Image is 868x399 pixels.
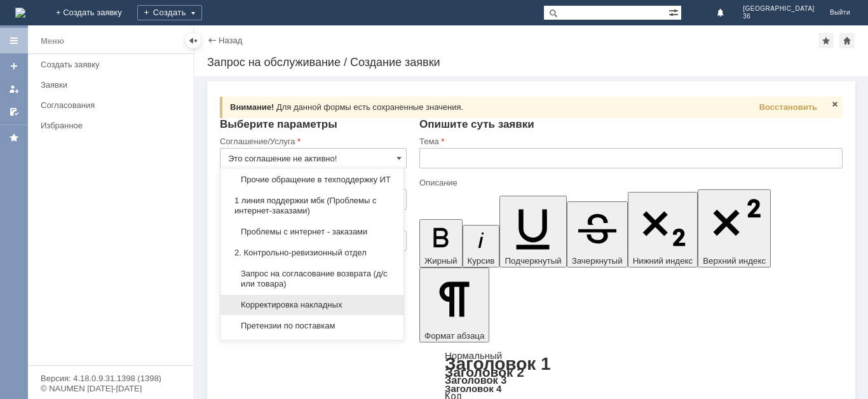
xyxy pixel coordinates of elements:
[445,350,502,361] a: Нормальный
[36,75,191,95] a: Заявки
[41,34,64,49] div: Меню
[463,225,500,267] button: Курсив
[818,33,834,48] div: Добавить в избранное
[41,121,172,130] div: Избранное
[703,256,766,266] span: Верхний индекс
[424,331,484,341] span: Формат абзаца
[36,55,191,74] a: Создать заявку
[228,175,396,185] span: Прочие обращение в техподдержку ИТ
[228,248,396,258] span: 2. Контрольно-ревизионный отдел
[505,256,561,266] span: Подчеркнутый
[445,383,501,394] a: Заголовок 4
[419,118,534,130] span: Опишите суть заявки
[228,300,396,310] span: Корректировка накладных
[41,374,180,382] div: Версия: 4.18.0.9.31.1398 (1398)
[572,256,623,266] span: Зачеркнутый
[839,33,855,48] div: Сделать домашней страницей
[230,102,274,112] span: Внимание!
[445,365,524,379] a: Заголовок 2
[228,269,396,289] span: Запрос на согласование возврата (д/с или товара)
[15,8,25,18] a: Перейти на домашнюю страницу
[15,8,25,18] img: logo
[830,99,840,109] span: Закрыть
[228,227,396,237] span: Проблемы с интернет - заказами
[219,36,242,45] a: Назад
[759,102,817,112] span: Восстановить
[41,384,180,393] div: © NAUMEN [DATE]-[DATE]
[419,219,463,267] button: Жирный
[41,80,186,90] div: Заявки
[567,201,628,267] button: Зачеркнутый
[220,137,404,145] div: Соглашение/Услуга
[36,95,191,115] a: Согласования
[668,6,681,18] span: Расширенный поиск
[445,374,506,386] a: Заголовок 3
[499,196,566,267] button: Подчеркнутый
[137,5,202,20] div: Создать
[419,137,840,145] div: Тема
[445,354,551,374] a: Заголовок 1
[41,100,186,110] div: Согласования
[186,33,201,48] div: Скрыть меню
[276,102,463,112] span: Для данной формы есть сохраненные значения.
[4,56,24,76] a: Создать заявку
[228,321,396,331] span: Претензии по поставкам
[633,256,693,266] span: Нижний индекс
[743,13,815,20] span: 36
[419,267,489,342] button: Формат абзаца
[743,5,815,13] span: [GEOGRAPHIC_DATA]
[207,56,855,69] div: Запрос на обслуживание / Создание заявки
[41,60,186,69] div: Создать заявку
[4,102,24,122] a: Мои согласования
[220,118,337,130] span: Выберите параметры
[228,196,396,216] span: 1 линия поддержки мбк (Проблемы с интернет-заказами)
[698,189,771,267] button: Верхний индекс
[4,79,24,99] a: Мои заявки
[468,256,495,266] span: Курсив
[424,256,458,266] span: Жирный
[628,192,698,267] button: Нижний индекс
[419,179,840,187] div: Описание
